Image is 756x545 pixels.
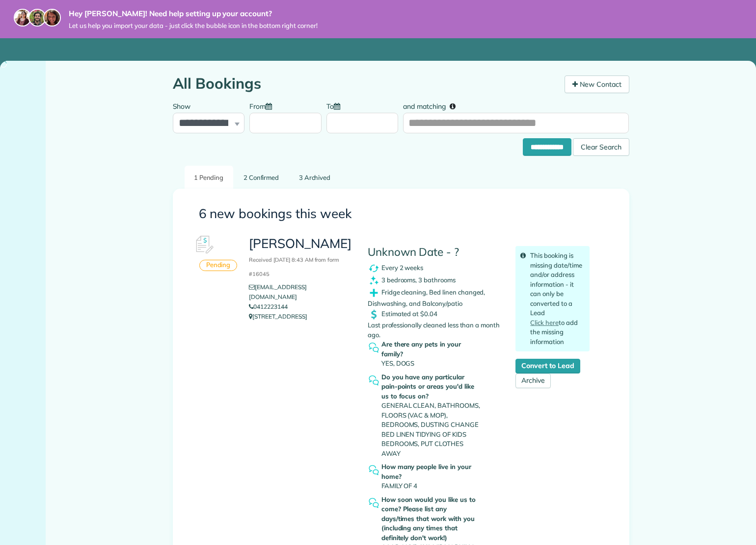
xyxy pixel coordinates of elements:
strong: Hey [PERSON_NAME]! Need help setting up your account? [69,9,318,19]
div: Clear Search [573,138,629,156]
a: Click here [530,319,559,326]
img: recurrence_symbol_icon-7cc721a9f4fb8f7b0289d3d97f09a2e367b638918f1a67e51b1e7d8abe5fb8d8.png [368,262,380,274]
span: Fridge cleaning, Bed linen changed, Dishwashing, and Balcony/patio [368,288,486,307]
a: 0412223144 [249,303,288,310]
img: question_symbol_icon-fa7b350da2b2fea416cef77984ae4cf4944ea5ab9e3d5925827a5d6b7129d3f6.png [368,374,380,387]
strong: Are there any pets in your family? [381,340,481,359]
a: 1 Pending [185,166,233,189]
h3: [PERSON_NAME] [249,237,352,279]
p: [STREET_ADDRESS] [249,312,352,322]
strong: How many people live in your home? [381,462,481,481]
strong: Do you have any particular pain-points or areas you'd like us to focus on? [381,372,481,401]
h3: 6 new bookings this week [199,207,603,221]
small: Received [DATE] 8:43 AM from form #16045 [249,256,339,277]
span: 3 bedrooms, 3 bathrooms [381,276,456,284]
div: This booking is missing date/time and/or address information - it can only be converted to a Lead... [515,246,590,351]
span: YES, DOGS [381,359,415,367]
label: From [249,97,277,115]
strong: How soon would you like us to come? Please list any days/times that work with you (including any ... [381,495,481,543]
a: New Contact [565,75,629,93]
label: To [326,97,345,115]
span: Estimated at $0.04 [381,310,437,318]
img: question_symbol_icon-fa7b350da2b2fea416cef77984ae4cf4944ea5ab9e3d5925827a5d6b7129d3f6.png [368,497,380,509]
a: [EMAIL_ADDRESS][DOMAIN_NAME] [249,283,306,300]
span: FAMILY OF 4 [381,482,418,490]
img: maria-72a9807cf96188c08ef61303f053569d2e2a8a1cde33d635c8a3ac13582a053d.jpg [14,9,31,26]
label: and matching [403,97,462,115]
a: 2 Confirmed [234,166,289,189]
img: Booking #616585 [189,230,218,260]
a: Archive [515,373,551,388]
a: Clear Search [573,140,629,148]
span: Every 2 weeks [381,264,424,272]
img: question_symbol_icon-fa7b350da2b2fea416cef77984ae4cf4944ea5ab9e3d5925827a5d6b7129d3f6.png [368,464,380,476]
span: GENERAL CLEAN, BATHROOMS, FLOORS (VAC & MOP), BEDROOMS, DUSTING CHANGE BED LINEN TIDYING OF KIDS ... [381,401,480,457]
img: dollar_symbol_icon-bd8a6898b2649ec353a9eba708ae97d8d7348bddd7d2aed9b7e4bf5abd9f4af5.png [368,308,380,321]
div: Pending [199,260,238,271]
img: jorge-587dff0eeaa6aab1f244e6dc62b8924c3b6ad411094392a53c71c6c4a576187d.jpg [28,9,46,26]
img: michelle-19f622bdf1676172e81f8f8fba1fb50e276960ebfe0243fe18214015130c80e4.jpg [43,9,61,26]
img: clean_symbol_icon-dd072f8366c07ea3eb8378bb991ecd12595f4b76d916a6f83395f9468ae6ecae.png [368,274,380,287]
img: extras_symbol_icon-f5f8d448bd4f6d592c0b405ff41d4b7d97c126065408080e4130a9468bdbe444.png [368,287,380,299]
h4: Unknown Date - ? [368,246,501,258]
a: Convert to Lead [515,359,580,373]
a: 3 Archived [289,166,340,189]
span: Let us help you import your data - just click the bubble icon in the bottom right corner! [69,22,318,30]
h1: All Bookings [173,75,557,92]
img: question_symbol_icon-fa7b350da2b2fea416cef77984ae4cf4944ea5ab9e3d5925827a5d6b7129d3f6.png [368,342,380,354]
